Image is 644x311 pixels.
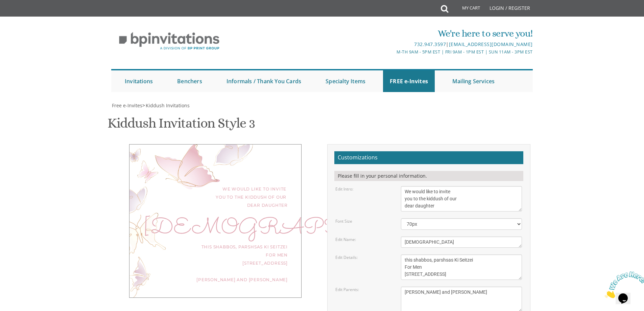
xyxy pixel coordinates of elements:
[145,102,190,109] a: Kiddush Invitations
[252,40,533,48] div: |
[448,1,485,18] a: My Cart
[252,48,533,55] div: M-Th 9am - 5pm EST | Fri 9am - 1pm EST | Sun 11am - 3pm EST
[118,70,160,92] a: Invitations
[335,287,359,292] label: Edit Parents:
[334,171,523,181] div: Please fill in your personal information.
[108,116,255,136] h1: Kiddush Invitation Style 3
[335,218,352,224] label: Font Size
[383,70,435,92] a: FREE e-Invites
[335,186,353,192] label: Edit Intro:
[143,225,288,233] div: [DEMOGRAPHIC_DATA]
[3,3,45,29] img: Chat attention grabber
[170,70,209,92] a: Benchers
[401,186,522,212] textarea: We would like to invite you to the kiddush of our dear daughter/granddaughter
[112,102,142,109] span: Free e-Invites
[401,254,522,280] textarea: This Shabbos, Parshas Vayigash at our home [STREET_ADDRESS]
[335,237,356,242] label: Edit Name:
[111,27,227,55] img: BP Invitation Loft
[446,70,501,92] a: Mailing Services
[142,102,190,109] span: >
[414,41,446,47] a: 732.947.3597
[143,243,288,267] div: this shabbos, parshsas Ki Seitzei For Men [STREET_ADDRESS]
[252,27,533,40] div: We're here to serve you!
[334,151,523,164] h2: Customizations
[401,237,522,248] textarea: Nechama
[146,102,190,109] span: Kiddush Invitations
[335,254,358,260] label: Edit Details:
[319,70,372,92] a: Specialty Items
[143,276,288,284] div: [PERSON_NAME] and [PERSON_NAME]
[143,185,288,209] div: We would like to invite you to the kiddush of our dear daughter
[449,41,533,47] a: [EMAIL_ADDRESS][DOMAIN_NAME]
[602,269,644,301] iframe: chat widget
[111,102,142,109] a: Free e-Invites
[220,70,308,92] a: Informals / Thank You Cards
